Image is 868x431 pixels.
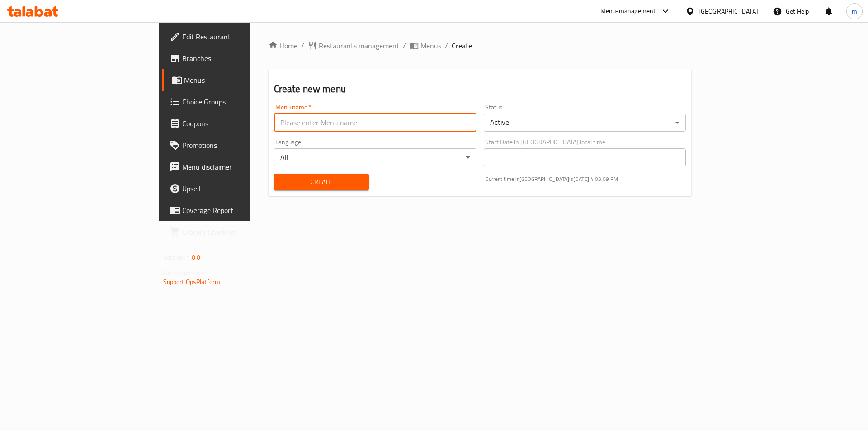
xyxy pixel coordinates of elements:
[163,267,205,279] span: Get support on:
[403,40,406,51] li: /
[182,31,297,42] span: Edit Restaurant
[163,276,221,288] a: Support.OpsPlatform
[452,40,472,51] span: Create
[162,26,304,47] a: Edit Restaurant
[182,96,297,107] span: Choice Groups
[162,221,304,243] a: Grocery Checklist
[182,183,297,194] span: Upsell
[162,134,304,156] a: Promotions
[184,75,297,85] span: Menus
[281,176,362,188] span: Create
[182,53,297,64] span: Branches
[445,40,448,51] li: /
[319,40,399,51] span: Restaurants management
[852,6,857,16] span: m
[410,40,441,51] a: Menus
[269,40,692,51] nav: breadcrumb
[182,161,297,172] span: Menu disclaimer
[182,205,297,216] span: Coverage Report
[308,40,399,51] a: Restaurants management
[274,174,369,190] button: Create
[162,156,304,178] a: Menu disclaimer
[484,114,686,132] div: Active
[698,6,758,16] div: [GEOGRAPHIC_DATA]
[162,69,304,91] a: Menus
[274,114,476,132] input: Please enter Menu name
[162,47,304,69] a: Branches
[182,227,297,237] span: Grocery Checklist
[486,175,686,183] p: Current time in [GEOGRAPHIC_DATA] is [DATE] 4:03:09 PM
[274,148,476,166] div: All
[162,91,304,113] a: Choice Groups
[163,251,185,263] span: Version:
[187,251,201,263] span: 1.0.0
[600,6,656,17] div: Menu-management
[182,118,297,129] span: Coupons
[162,199,304,221] a: Coverage Report
[420,40,441,51] span: Menus
[182,140,297,151] span: Promotions
[162,178,304,199] a: Upsell
[274,82,686,96] h2: Create new menu
[162,113,304,134] a: Coupons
